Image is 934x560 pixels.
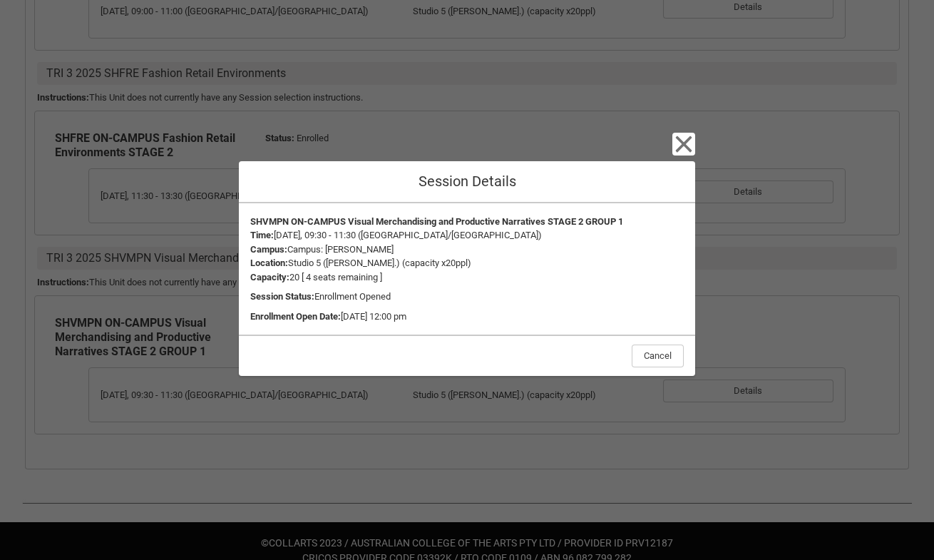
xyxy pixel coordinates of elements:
[250,244,287,255] strong: Campus :
[250,311,341,322] strong: Enrollment Open Date :
[250,270,684,285] div: 20 [ 4 seats remaining ]
[419,173,516,190] span: Session Details
[250,216,623,227] strong: SHVMPN ON-CAMPUS Visual Merchandising and Productive Narratives STAGE 2 GROUP 1
[250,228,684,243] div: [DATE], 09:30 - 11:30 ([GEOGRAPHIC_DATA]/[GEOGRAPHIC_DATA])
[250,230,274,240] strong: Time :
[250,258,288,268] strong: Location :
[250,310,684,324] div: [DATE] 12:00 pm
[632,345,684,367] button: Cancel
[672,133,695,156] button: Close
[250,243,684,257] div: Campus: [PERSON_NAME]
[250,256,684,270] div: Studio 5 ([PERSON_NAME].) (capacity x20ppl)
[250,284,684,310] div: Enrollment Opened
[250,272,289,282] strong: Capacity :
[250,291,314,302] strong: Session Status :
